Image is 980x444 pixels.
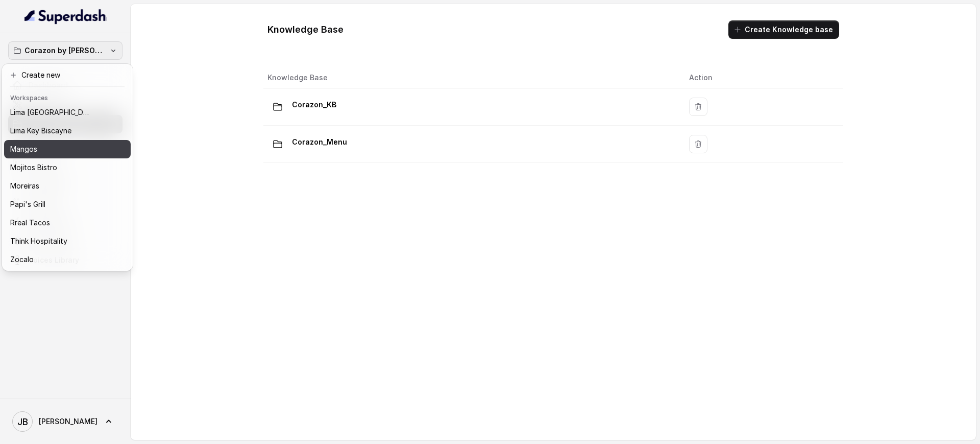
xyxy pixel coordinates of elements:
[2,64,133,271] div: Corazon by [PERSON_NAME]
[10,253,34,266] p: Zocalo
[24,44,106,57] p: Corazon by [PERSON_NAME]
[10,198,45,211] p: Papi's Grill
[10,235,67,247] p: Think Hospitality
[4,89,131,105] header: Workspaces
[10,143,37,155] p: Mangos
[10,161,57,174] p: Mojitos Bistro
[10,106,92,119] p: Lima [GEOGRAPHIC_DATA]
[10,180,39,192] p: Moreiras
[4,66,131,84] button: Create new
[10,125,71,137] p: Lima Key Biscayne
[8,41,122,60] button: Corazon by [PERSON_NAME]
[10,217,50,229] p: Rreal Tacos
